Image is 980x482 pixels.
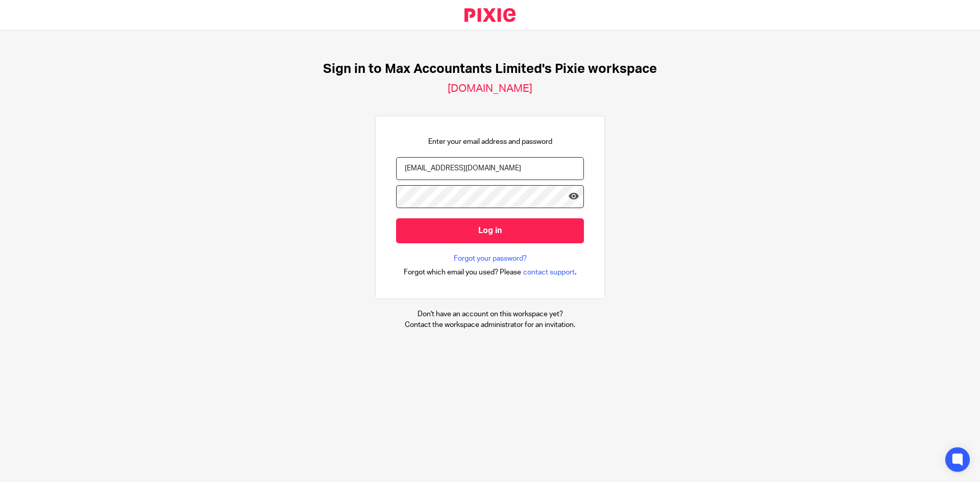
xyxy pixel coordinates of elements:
[405,320,575,330] p: Contact the workspace administrator for an invitation.
[323,61,657,77] h1: Sign in to Max Accountants Limited's Pixie workspace
[404,267,521,277] span: Forgot which email you used? Please
[404,266,577,278] div: .
[523,267,575,277] span: contact support
[396,157,584,180] input: name@example.com
[428,137,552,147] p: Enter your email address and password
[405,309,575,319] p: Don't have an account on this workspace yet?
[448,82,532,95] h2: [DOMAIN_NAME]
[454,253,527,264] a: Forgot your password?
[396,218,584,243] input: Log in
